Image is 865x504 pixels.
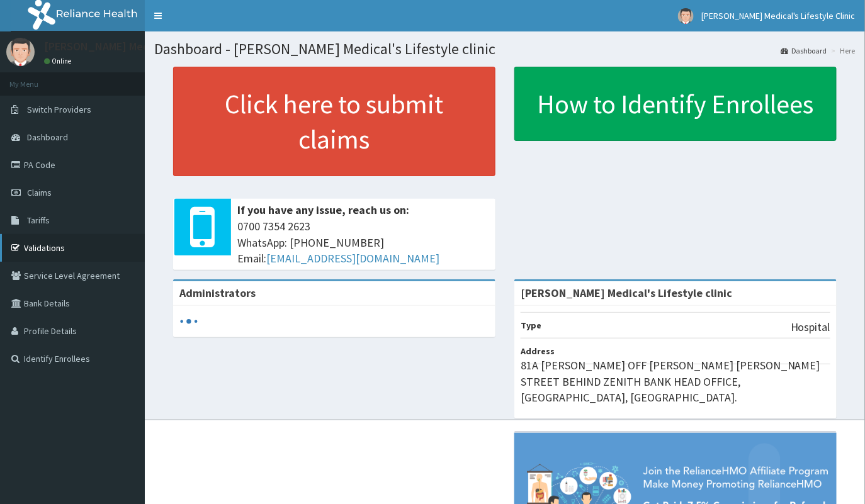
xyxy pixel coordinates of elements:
[521,286,732,300] strong: [PERSON_NAME] Medical's Lifestyle clinic
[44,41,250,52] p: [PERSON_NAME] Medical's Lifestyle Clinic
[179,286,256,300] b: Administrators
[154,41,856,57] h1: Dashboard - [PERSON_NAME] Medical's Lifestyle clinic
[173,67,495,176] a: Click here to submit claims
[27,132,68,143] span: Dashboard
[179,312,198,331] svg: audio-loading
[27,104,91,115] span: Switch Providers
[44,57,74,65] a: Online
[521,345,555,357] b: Address
[27,215,50,226] span: Tariffs
[521,357,830,406] p: 81A [PERSON_NAME] OFF [PERSON_NAME] [PERSON_NAME] STREET BEHIND ZENITH BANK HEAD OFFICE, [GEOGRAP...
[237,218,489,267] span: 0700 7354 2623 WhatsApp: [PHONE_NUMBER] Email:
[791,319,830,335] p: Hospital
[701,10,856,21] span: [PERSON_NAME] Medical's Lifestyle Clinic
[828,45,856,56] li: Here
[266,251,439,266] a: [EMAIL_ADDRESS][DOMAIN_NAME]
[6,38,35,66] img: User Image
[678,8,694,24] img: User Image
[237,203,409,217] b: If you have any issue, reach us on:
[27,187,52,198] span: Claims
[781,45,827,56] a: Dashboard
[521,320,541,331] b: Type
[514,67,837,141] a: How to Identify Enrollees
